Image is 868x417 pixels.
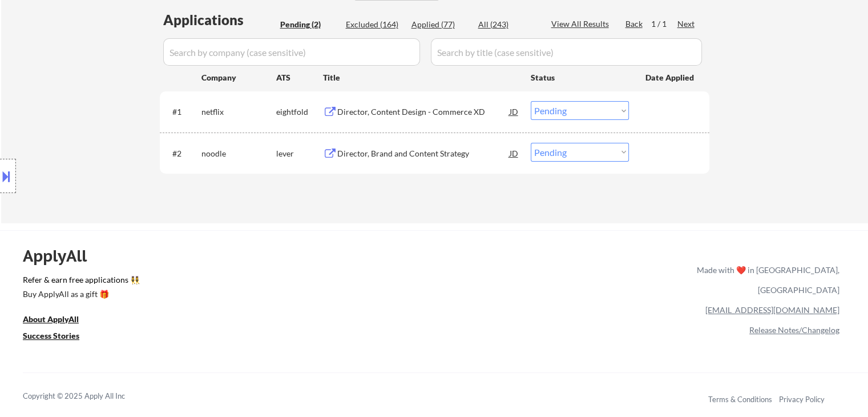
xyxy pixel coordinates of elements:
[692,260,839,300] div: Made with ❤️ in [GEOGRAPHIC_DATA], [GEOGRAPHIC_DATA]
[651,18,677,30] div: 1 / 1
[749,325,839,335] a: Release Notes/Changelog
[163,38,420,66] input: Search by company (case sensitive)
[346,19,403,30] div: Excluded (164)
[478,19,535,30] div: All (243)
[779,395,825,404] a: Privacy Policy
[705,305,839,315] a: [EMAIL_ADDRESS][DOMAIN_NAME]
[531,67,629,87] div: Status
[323,72,520,83] div: Title
[625,18,644,30] div: Back
[23,290,137,298] div: Buy ApplyAll as a gift 🎁
[280,19,337,30] div: Pending (2)
[708,395,772,404] a: Terms & Conditions
[23,330,95,344] a: Success Stories
[677,18,696,30] div: Next
[23,276,458,288] a: Refer & earn free applications 👯‍♀️
[23,288,137,302] a: Buy ApplyAll as a gift 🎁
[645,72,696,83] div: Date Applied
[201,72,276,83] div: Company
[23,313,95,327] a: About ApplyAll
[411,19,469,30] div: Applied (77)
[337,148,510,159] div: Director, Brand and Content Strategy
[276,106,323,118] div: eightfold
[163,13,276,27] div: Applications
[431,38,702,66] input: Search by title (case sensitive)
[23,331,79,340] u: Success Stories
[337,106,510,118] div: Director, Content Design - Commerce XD
[23,314,79,324] u: About ApplyAll
[201,148,276,159] div: noodle
[276,72,323,83] div: ATS
[508,143,520,163] div: JD
[276,148,323,159] div: lever
[201,106,276,118] div: netflix
[23,391,154,402] div: Copyright © 2025 Apply All Inc
[508,101,520,122] div: JD
[551,18,612,30] div: View All Results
